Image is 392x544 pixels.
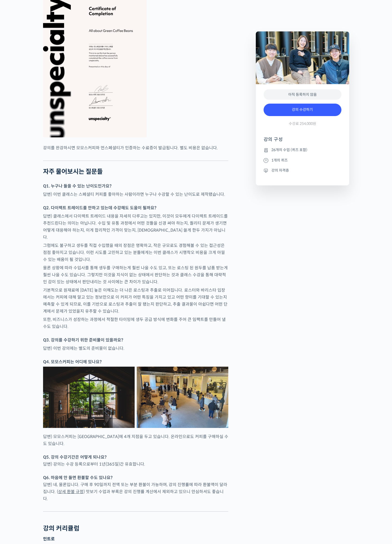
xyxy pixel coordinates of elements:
a: 강의 수강하기 [264,104,341,116]
h2: 강의 커리큘럼 [43,525,80,532]
strong: 자주 물어보시는 질문들 [43,168,103,176]
span: 설정 [80,172,86,177]
p: 그럼에도 불구하고 생두를 직접 수입했을 때의 장점은 명확하고, 작은 규모로도 경험해볼 수 있는 접근성은 점점 좋아지고 있습니다. 이런 시도를 고민하고 있는 분들에게는 이번 클... [43,242,228,263]
p: 또한, 비즈니스가 성장하는 과정에서 적절한 타이밍에 생두 공급 방식에 변화를 주어 큰 임팩트를 만들어 낼 수도 있습니다. [43,316,228,330]
a: 대화 [34,165,67,178]
strong: Q2. 다이렉트 트레이드를 안하고 있는데 수강해도 도움이 될까요? [43,205,156,211]
strong: Q6. 마음에 안 들면 환불할 수도 있나요? [43,475,113,480]
p: 강의를 완강하시면 모모스커피와 언스페셜티가 인증하는 수료증이 발급됩니다. 별도 비용은 없습니다. [43,144,228,151]
span: 홈 [16,172,19,177]
strong: Q5. 강의 수강기간은 어떻게 되나요? [43,454,107,460]
p: 답변) 이번 강의에는 별도의 준비물이 없습니다. [43,345,228,352]
strong: Q3. 강의를 수강하기 위한 준비물이 있을까요? [43,337,123,343]
p: 물론 상황에 따라 수입사를 통해 생두를 구매하는게 훨씬 나을 수도 있고, 또는 로스팅 된 원두를 납품 받는게 훨씬 나을 수도 있습니다. 그렇지만 이것을 지식이 없는 상태에서 ... [43,264,228,285]
p: 답변) 이번 클래스는 스페셜티 커피를 좋아하는 사람이라면 누구나 수강할 수 있는 난이도로 제작됐습니다. [43,191,228,198]
p: 답변) 모모스커피는 [GEOGRAPHIC_DATA]에 4개 지점을 두고 있습니다. 온라인으로도 커피를 구매하실 수도 있습니다. [43,433,228,447]
a: 상세 환불 규정 [58,489,84,494]
strong: Q4. 모모스커피는 어디에 있나요? [43,359,102,365]
strong: Q1. 누구나 들을 수 있는 난이도인가요? [43,183,112,189]
li: 강의 자격증 [264,167,341,173]
p: 답변) 강의는 수강 등록으로부터 1년(365일)간 유효합니다. [43,454,228,468]
span: 수강료 254,000원 [289,121,316,126]
p: 기본적으로 원재료에 [DATE] 높은 이해도는 더 나은 로스팅과 추출로 이어집니다. 로스터와 바리스타 입장에서는 커피에 대해 알고 있는 정보만으로 이 커피가 어떤 특징을 가지... [43,287,228,315]
a: 홈 [2,165,34,178]
p: 답변) 클래스에서 다이렉트 트레이드 내용을 자세히 다루고는 있지만, 이것이 모두에게 다이렉트 트레이드를 추천드린다는 의미는 아닙니다. 수입 및 유통 과정에서 어떤 것들을 신경... [43,213,228,241]
h4: 강의 구성 [264,136,341,147]
h3: 인트로 [43,536,228,542]
p: 답변) 네, 물론입니다. 구매 후 90일까지 전액 또는 부분 환불이 가능하며, 강의 진행률에 따라 환불액이 달라집니다. ( ) 맛보기 수업과 부록은 강의 진행률 계산에서 제외... [43,474,228,502]
li: 1개의 퀴즈 [264,157,341,163]
span: 대화 [47,173,54,177]
div: 아직 등록하지 않음 [264,89,341,100]
li: 26개의 수업 (퀴즈 포함) [264,147,341,153]
a: 설정 [67,165,100,178]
